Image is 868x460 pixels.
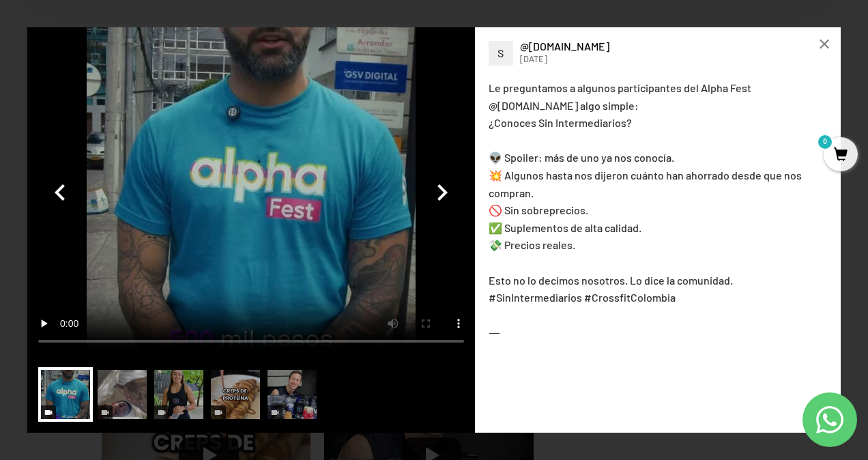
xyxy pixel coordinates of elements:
div: 🚫 Sin sobreprecios. [489,201,827,219]
span: @[DOMAIN_NAME] [520,40,609,53]
img: User picture [151,367,206,422]
img: User picture [95,367,149,422]
a: 0 [824,148,858,163]
mark: 0 [817,134,833,150]
div: S [489,41,513,66]
div: Le preguntamos a algunos participantes del Alpha Fest @[DOMAIN_NAME] algo simple: [489,79,827,114]
div: ⸻ [489,324,827,341]
div: × [808,27,841,60]
div: ¿Conoces Sin Intermediarios? [489,114,827,132]
div: 💸 Precios reales. [489,236,827,254]
div: #SinIntermediarios #CrossfitColombia [489,289,827,306]
div: 💥 Algunos hasta nos dijeron cuánto han ahorrado desde que nos compran. [489,167,827,201]
img: User picture [38,367,93,422]
div: ✅ Suplementos de alta calidad. [489,219,827,237]
img: User picture [265,367,319,422]
button: Previous (Left arrow key) [44,175,76,208]
div: Esto no lo decimos nosotros. Lo dice la comunidad. [489,272,827,289]
div: 👽 Spoiler: más de uno ya nos conocía. [489,149,827,167]
button: Next (Right arrow key) [426,175,459,208]
div: [DATE] [492,54,827,64]
img: User picture [208,367,263,422]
